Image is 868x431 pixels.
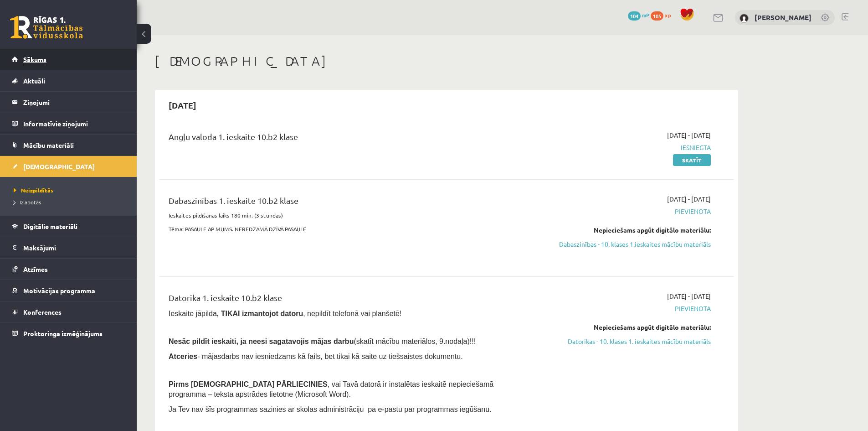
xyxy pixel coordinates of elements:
[539,304,711,313] span: Pievienota
[12,135,125,156] a: Mācību materiāli
[665,11,671,19] span: xp
[14,198,41,206] span: Izlabotās
[628,11,649,19] a: 104 mP
[12,301,125,322] a: Konferences
[169,380,328,388] span: Pirms [DEMOGRAPHIC_DATA] PĀRLIECINIES
[169,130,525,147] div: Angļu valoda 1. ieskaite 10.b2 klase
[169,225,525,233] p: Tēma: PASAULE AP MUMS. NEREDZAMĀ DZĪVĀ PASAULE
[217,310,303,317] b: , TIKAI izmantojot datoru
[12,49,125,70] a: Sākums
[539,143,711,152] span: Iesniegta
[169,380,493,398] span: , vai Tavā datorā ir instalētas ieskaitē nepieciešamā programma – teksta apstrādes lietotne (Micr...
[651,11,663,21] span: 105
[155,53,738,69] h1: [DEMOGRAPHIC_DATA]
[169,353,463,360] span: - mājasdarbs nav iesniedzams kā fails, bet tikai kā saite uz tiešsaistes dokumentu.
[23,77,45,85] span: Aktuāli
[539,322,711,332] div: Nepieciešams apgūt digitālo materiālu:
[642,11,649,19] span: mP
[628,11,641,21] span: 104
[169,194,525,211] div: Dabaszinības 1. ieskaite 10.b2 klase
[539,337,711,346] a: Datorikas - 10. klases 1. ieskaites mācību materiāls
[651,11,675,19] a: 105 xp
[673,154,711,166] a: Skatīt
[12,216,125,237] a: Digitālie materiāli
[23,92,125,113] legend: Ziņojumi
[667,130,711,140] span: [DATE] - [DATE]
[23,265,48,273] span: Atzīmes
[23,55,46,63] span: Sākums
[23,329,103,338] span: Proktoringa izmēģinājums
[539,207,711,216] span: Pievienota
[12,323,125,344] a: Proktoringa izmēģinājums
[12,113,125,134] a: Informatīvie ziņojumi
[23,222,77,230] span: Digitālie materiāli
[740,14,749,23] img: Marko Osemļjaks
[667,194,711,204] span: [DATE] - [DATE]
[169,405,491,413] span: Ja Tev nav šīs programmas sazinies ar skolas administrāciju pa e-pastu par programmas iegūšanu.
[755,13,812,22] a: [PERSON_NAME]
[14,187,53,194] span: Neizpildītās
[12,237,125,258] a: Maksājumi
[169,310,401,317] span: Ieskaite jāpilda , nepildīt telefonā vai planšetē!
[14,186,128,194] a: Neizpildītās
[12,70,125,91] a: Aktuāli
[667,291,711,301] span: [DATE] - [DATE]
[23,141,74,149] span: Mācību materiāli
[23,113,125,134] legend: Informatīvie ziņojumi
[159,94,205,116] h2: [DATE]
[23,237,125,258] legend: Maksājumi
[12,156,125,177] a: [DEMOGRAPHIC_DATA]
[12,92,125,113] a: Ziņojumi
[23,162,95,171] span: [DEMOGRAPHIC_DATA]
[12,280,125,301] a: Motivācijas programma
[354,338,476,345] span: (skatīt mācību materiālos, 9.nodaļa)!!!
[169,291,525,308] div: Datorika 1. ieskaite 10.b2 klase
[10,16,83,39] a: Rīgas 1. Tālmācības vidusskola
[14,198,128,206] a: Izlabotās
[539,239,711,249] a: Dabaszinības - 10. klases 1.ieskaites mācību materiāls
[169,211,525,219] p: Ieskaites pildīšanas laiks 180 min. (3 stundas)
[169,338,354,345] span: Nesāc pildīt ieskaiti, ja neesi sagatavojis mājas darbu
[12,259,125,280] a: Atzīmes
[539,225,711,235] div: Nepieciešams apgūt digitālo materiālu:
[169,353,197,360] b: Atceries
[23,308,62,316] span: Konferences
[23,286,95,295] span: Motivācijas programma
